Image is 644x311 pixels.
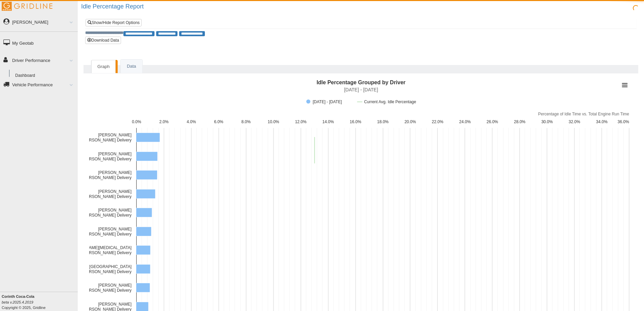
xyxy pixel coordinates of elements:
[459,119,471,124] text: 24.0%
[514,119,525,124] text: 28.0%
[187,119,196,124] text: 4.0%
[86,19,142,26] a: Show/Hide Report Options
[82,227,132,237] text: [PERSON_NAME] [PERSON_NAME] Delivery
[2,300,33,304] i: beta v.2025.4.2019
[2,294,34,298] b: Corinth Coca-Cola
[136,302,148,311] path: Gardner, Timothy Jackson Delivery, 16.85. 9/7/2025 - 9/13/2025.
[65,245,132,255] text: [PERSON_NAME][MEDICAL_DATA] [PERSON_NAME] Delivery
[569,119,580,124] text: 32.0%
[241,119,251,124] text: 8.0%
[344,87,378,92] text: [DATE] - [DATE]
[82,283,132,293] text: [PERSON_NAME] [PERSON_NAME] Delivery
[54,264,132,274] text: [PERSON_NAME], [GEOGRAPHIC_DATA] [PERSON_NAME] Delivery
[350,119,361,124] text: 16.0%
[91,60,116,73] a: Graph
[432,119,443,124] text: 22.0%
[136,170,157,179] path: Blakely, Logan Jackson Delivery, 28.93. 9/7/2025 - 9/13/2025.
[316,80,405,85] text: Idle Percentage Grouped by Driver
[82,133,132,142] text: [PERSON_NAME] [PERSON_NAME] Delivery
[82,189,132,199] text: [PERSON_NAME] [PERSON_NAME] Delivery
[620,81,629,90] button: View chart menu, Idle Percentage Grouped by Driver
[2,294,78,310] div: Copyright © 2025, Gridline
[136,227,151,236] path: Gilpin, Stacy Jackson Delivery, 20.78. 9/7/2025 - 9/13/2025.
[121,60,142,73] a: Data
[214,119,223,124] text: 6.0%
[136,264,150,273] path: McCullar, Houston Jackson Delivery, 19.37. 9/7/2025 - 9/13/2025.
[404,119,416,124] text: 20.0%
[85,37,121,44] button: Download Data
[136,133,160,142] path: Holloway, Dwight Jackson Delivery, 32.51. 9/7/2025 - 9/13/2025.
[306,99,350,104] button: Show 9/7/2025 - 9/13/2025
[541,119,553,124] text: 30.0%
[81,3,644,10] h2: Idle Percentage Report
[323,119,334,124] text: 14.0%
[136,283,150,292] path: Armstrong, Daniel Jackson Delivery, 18.9. 9/7/2025 - 9/13/2025.
[136,208,152,217] path: Nellett, Brian Jackson Delivery, 21.73. 9/7/2025 - 9/13/2025.
[82,152,132,161] text: [PERSON_NAME] [PERSON_NAME] Delivery
[136,152,158,161] path: Armstrong, Shawn Jackson Delivery, 29.3. 9/7/2025 - 9/13/2025.
[596,119,607,124] text: 34.0%
[159,119,169,124] text: 2.0%
[2,2,52,11] img: Gridline
[295,119,307,124] text: 12.0%
[618,119,629,124] text: 36.0%
[82,170,132,180] text: [PERSON_NAME] [PERSON_NAME] Delivery
[136,189,156,198] path: King, James Jackson Delivery, 26.26. 9/7/2025 - 9/13/2025.
[377,119,388,124] text: 18.0%
[82,208,132,218] text: [PERSON_NAME] [PERSON_NAME] Delivery
[486,119,498,124] text: 26.0%
[136,245,150,254] path: Davis, Jalyn Jackson Delivery, 19.57. 9/7/2025 - 9/13/2025.
[132,119,141,124] text: 0.0%
[357,99,416,104] button: Show Current Avg. Idle Percentage
[12,70,78,82] a: Dashboard
[268,119,279,124] text: 10.0%
[538,112,629,116] text: Percentage of Idle Time vs. Total Engine Run Time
